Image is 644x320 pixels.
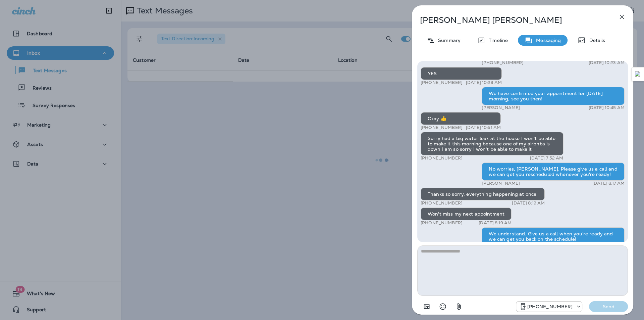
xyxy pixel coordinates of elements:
button: Select an emoji [436,300,449,313]
p: [PHONE_NUMBER] [421,155,463,161]
p: [DATE] 10:23 AM [589,60,625,65]
p: [DATE] 10:51 AM [466,125,501,130]
img: Detect Auto [635,71,641,77]
div: Thanks so sorry, everything happening at once, [421,188,545,200]
p: [PHONE_NUMBER] [482,60,524,65]
div: +1 (405) 873-8731 [517,303,582,311]
p: Summary [435,38,461,43]
div: Okay 👍 [421,112,501,125]
p: Messaging [533,38,561,43]
p: [PHONE_NUMBER] [421,125,463,130]
button: Add in a premade template [420,300,433,313]
p: [DATE] 10:45 AM [589,105,625,110]
p: [PHONE_NUMBER] [421,200,463,206]
p: [DATE] 8:17 AM [592,181,625,186]
p: [PERSON_NAME] [PERSON_NAME] [420,15,603,25]
p: Timeline [485,38,508,43]
p: [DATE] 8:19 AM [512,200,545,206]
p: [DATE] 10:23 AM [466,80,502,85]
p: [PERSON_NAME] [482,181,520,186]
p: [PHONE_NUMBER] [421,220,463,226]
p: Details [586,38,605,43]
p: [DATE] 8:19 AM [479,220,512,226]
div: We have confirmed your appointment for [DATE] morning, see you then! [482,87,625,105]
div: No worries, [PERSON_NAME]. Please give us a call and we can get you rescheduled whenever you're r... [482,163,625,181]
p: [DATE] 7:52 AM [530,155,563,161]
div: Won't miss my next appointment [421,208,512,220]
div: YES [421,67,502,80]
div: Sorry had a big water leak at the house I won't be able to make it this morning because one of my... [421,132,563,155]
p: [PHONE_NUMBER] [421,80,463,85]
p: [PHONE_NUMBER] [527,304,573,309]
p: [PERSON_NAME] [482,105,520,110]
div: We understand. Give us a call when you're ready and we can get you back on the schedule! [482,227,625,245]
